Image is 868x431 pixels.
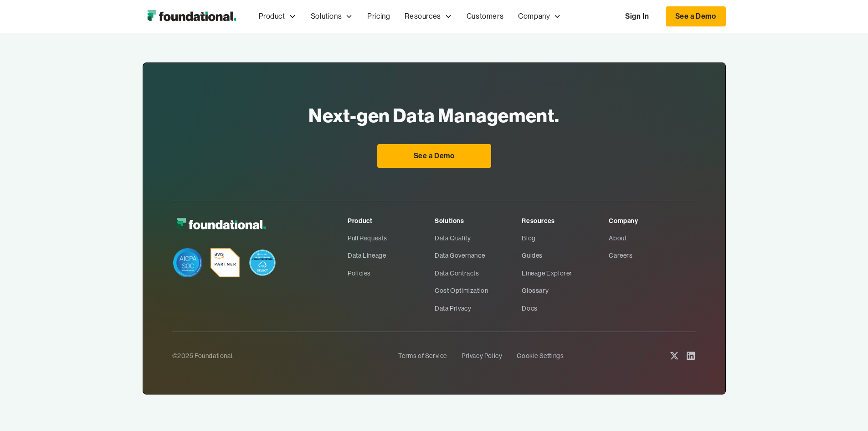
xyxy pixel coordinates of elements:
div: Solutions [435,216,522,226]
div: Resources [405,10,441,22]
a: Sign In [616,7,658,26]
a: Privacy Policy [462,347,502,364]
div: Company [609,216,696,226]
a: Docs [522,300,609,317]
a: Guides [522,247,609,264]
div: Solutions [311,10,342,22]
a: About [609,229,696,247]
img: Foundational Logo White [172,216,270,234]
a: Cookie Settings [517,347,564,364]
a: Policies [348,265,435,282]
a: See a Demo [377,144,491,168]
a: See a Demo [666,6,726,26]
div: Resources [397,1,459,31]
a: home [143,7,241,26]
iframe: Chat Widget [704,325,868,431]
a: Customers [459,1,511,31]
div: Product [252,1,303,31]
a: Data Lineage [348,247,435,264]
div: ©2025 Foundational. [172,351,391,361]
a: Terms of Service [398,347,447,364]
h2: Next-gen Data Management. [308,101,560,130]
img: Foundational Logo [143,7,241,26]
div: Company [511,1,568,31]
a: Data Privacy [435,300,522,317]
a: Data Quality [435,229,522,247]
div: Company [518,10,550,22]
a: Cost Optimization [435,282,522,299]
div: Product [348,216,435,226]
a: Glossary [522,282,609,299]
a: Pull Requests [348,229,435,247]
img: SOC Badge [173,248,202,277]
a: Data Governance [435,247,522,264]
a: Blog [522,229,609,247]
div: Solutions [303,1,360,31]
a: Careers [609,247,696,264]
a: Lineage Explorer [522,265,609,282]
div: Resources [522,216,609,226]
a: Pricing [360,1,397,31]
a: Data Contracts [435,265,522,282]
div: Product [259,10,285,22]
